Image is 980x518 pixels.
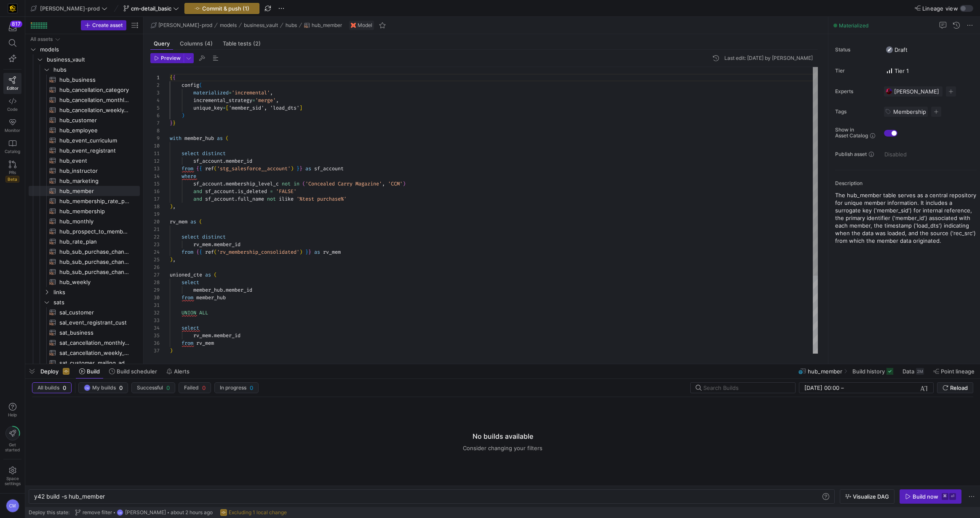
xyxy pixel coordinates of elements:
a: Spacesettings [3,463,21,490]
button: Build [75,364,104,378]
span: 'stg_salesforce__account' [217,165,291,172]
span: 'FALSE' [276,188,296,195]
button: remove filterCM[PERSON_NAME]about 2 hours ago [73,507,215,518]
div: 7 [150,119,160,127]
span: hub_member​​​​​​​​​​ [59,186,130,196]
span: hubs [286,22,297,28]
a: hub_instructor​​​​​​​​​​ [29,166,140,176]
div: 1 [150,74,160,81]
a: hub_event_registrant​​​​​​​​​​ [29,145,140,156]
div: 10 [150,142,160,150]
div: CM [117,509,123,516]
span: remove filter [83,510,112,515]
span: hub_sub_purchase_channel_monthly_forecast​​​​​​​​​​ [59,247,130,257]
span: Experts [835,89,877,94]
button: In progress0 [214,382,259,393]
span: Beta [5,176,19,183]
span: { [199,165,202,172]
div: Press SPACE to select this row. [29,115,140,125]
span: = [270,188,273,195]
button: Tier 1 - CriticalTier 1 [884,65,911,76]
span: as [305,165,311,172]
span: . [211,241,214,248]
button: Data2M [899,364,928,378]
div: Press SPACE to select this row. [29,236,140,247]
span: not [282,180,291,187]
a: sal_customer​​​​​​​​​​ [29,307,140,317]
span: . [235,188,238,195]
span: PRs [9,170,16,175]
span: sf_account [205,196,235,202]
span: Membership [893,108,926,115]
img: undefined [351,23,356,28]
span: not [267,196,276,202]
button: Alerts [163,364,193,378]
span: Materialized [839,22,868,29]
span: hub_business​​​​​​​​​​ [59,75,130,85]
div: 15 [150,180,160,188]
span: Draft [886,46,908,53]
kbd: ⌘ [942,493,948,500]
button: cm-detail_basic [121,3,181,14]
a: hub_event_curriculum​​​​​​​​​​ [29,135,140,145]
span: hub_employee​​​​​​​​​​ [59,126,130,135]
span: ref [205,165,214,172]
span: 'member_sid', 'load_dts' [229,105,299,111]
span: Code [7,107,18,112]
button: Preview [150,53,184,63]
span: Build history [852,368,885,375]
div: Press SPACE to select this row. [29,226,140,236]
div: Press SPACE to select this row. [29,44,140,54]
span: 'CCM' [388,180,403,187]
img: Draft [886,46,893,53]
span: [PERSON_NAME] [125,510,166,515]
a: PRsBeta [3,157,21,186]
div: All assets [30,36,53,42]
span: = [252,97,255,104]
span: hub_instructor​​​​​​​​​​ [59,166,130,176]
button: All builds0 [32,382,72,393]
img: https://storage.googleapis.com/y42-prod-data-exchange/images/ICWEDZt8PPNNsC1M8rtt1ADXuM1CLD3OveQ6... [886,88,892,95]
span: hub_cancellation_weekly_forecast​​​​​​​​​​ [59,105,130,115]
span: hub_rate_plan​​​​​​​​​​ [59,237,130,247]
span: sf_account [314,165,344,172]
div: Press SPACE to select this row. [29,166,140,176]
span: } [296,165,299,172]
span: unique_key [193,105,223,111]
a: hub_weekly​​​​​​​​​​ [29,277,140,287]
span: hub_event_curriculum​​​​​​​​​​ [59,136,130,145]
span: ( [214,165,217,172]
button: hub_member [302,20,344,30]
a: hub_monthly​​​​​​​​​​ [29,216,140,226]
span: sf_account [193,180,223,187]
span: , [382,180,385,187]
div: 19 [150,210,160,218]
a: sat_customer_mailing_address​​​​​​​​​​ [29,358,140,368]
div: Press SPACE to select this row. [29,216,140,226]
span: sat_customer_mailing_address​​​​​​​​​​ [59,358,130,368]
span: Get started [5,442,20,452]
span: = [223,105,226,111]
span: hub_event​​​​​​​​​​ [59,156,130,166]
a: Catalog [3,136,21,157]
span: hub_marketing​​​​​​​​​​ [59,176,130,186]
span: sats [53,298,139,307]
span: hub_sub_purchase_channel_weekly_forecast​​​​​​​​​​ [59,257,130,267]
a: Monitor [3,115,21,136]
div: 8 [150,127,160,134]
span: Build scheduler [117,368,157,375]
a: hub_sub_purchase_channel_weekly_forecast​​​​​​​​​​ [29,257,140,267]
span: Tier 1 [886,67,909,74]
button: hubs [283,20,299,30]
button: DraftDraft [884,44,910,55]
div: Press SPACE to select this row. [29,64,140,75]
span: distinct [202,150,226,157]
span: . [235,196,238,202]
span: ) [291,165,294,172]
span: } [170,120,173,126]
span: select [182,234,199,240]
span: '%test purchase%' [296,196,347,202]
span: ( [199,218,202,225]
span: Catalog [5,149,20,154]
div: 2M [916,368,924,375]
